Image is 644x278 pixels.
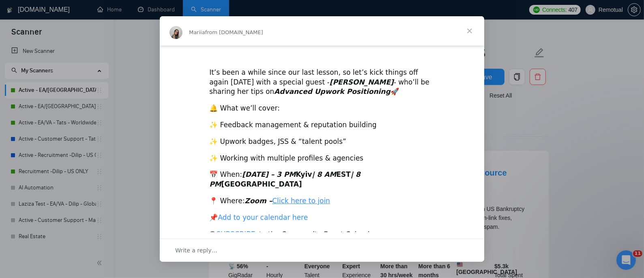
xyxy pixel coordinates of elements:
i: | 8 PM [209,170,361,188]
i: to the Community Event Calendar [258,230,376,238]
span: Close [455,16,484,46]
span: from [DOMAIN_NAME] [205,29,263,35]
span: Mariia [189,29,205,35]
i: | 8 AM [312,170,336,178]
div: 📅 When: [209,170,435,189]
i: Zoom – [245,197,330,205]
a: SUBSCRIBE [216,230,255,238]
div: 🗓 [209,230,435,239]
a: Add to your calendar here [218,213,308,222]
div: 🔔 What we’ll cover: [209,104,435,113]
div: Open conversation and reply [160,239,484,262]
i: [DATE] – 3 PM [242,170,296,178]
i: [PERSON_NAME] [330,78,394,86]
i: Advanced Upwork Positioning [274,87,391,96]
div: ​It’s been a while since our last lesson, so let’s kick things off again [DATE] with a special gu... [209,58,435,97]
div: ✨ Feedback management & reputation building [209,120,435,130]
span: Write a reply… [175,245,217,256]
b: Kyiv EST [GEOGRAPHIC_DATA] [209,170,361,188]
a: Click here to join [272,197,330,205]
div: 📌 [209,213,435,223]
div: ✨ Upwork badges, JSS & “talent pools” [209,137,435,147]
img: Profile image for Mariia [170,26,182,39]
div: ✨ Working with multiple profiles & agencies [209,154,435,163]
div: 📍 Where: [209,196,435,206]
